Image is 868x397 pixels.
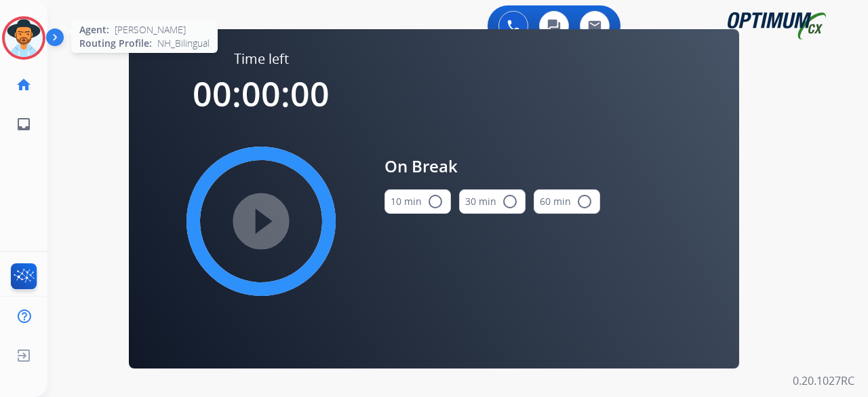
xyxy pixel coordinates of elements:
span: NH_Bilingual [157,37,210,50]
img: avatar [5,19,43,57]
mat-icon: radio_button_unchecked [576,193,593,210]
p: 0.20.1027RC [793,373,854,389]
span: Agent: [79,23,109,37]
span: Time left [234,50,289,69]
mat-icon: home [16,77,32,93]
span: 00:00:00 [193,71,330,117]
span: On Break [384,154,600,178]
button: 30 min [459,189,526,214]
mat-icon: radio_button_unchecked [427,193,443,210]
button: 10 min [384,189,451,214]
span: Routing Profile: [79,37,152,50]
span: [PERSON_NAME] [115,23,186,37]
mat-icon: inbox [16,116,32,132]
button: 60 min [534,189,600,214]
mat-icon: radio_button_unchecked [502,193,518,210]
